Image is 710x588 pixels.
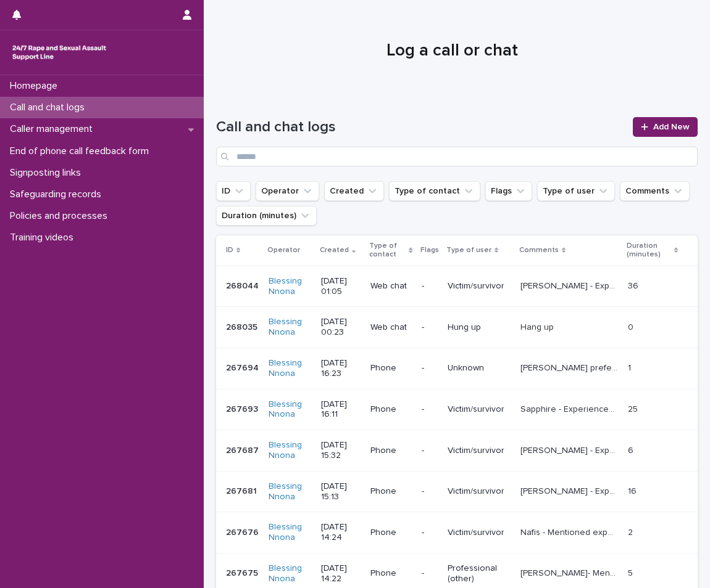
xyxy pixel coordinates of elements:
p: Call and chat logs [5,102,94,113]
p: Web chat [370,281,412,292]
p: Phone [370,486,412,497]
p: Created [320,243,349,257]
p: 2 [628,525,635,538]
p: - [422,446,438,456]
p: 267681 [226,484,259,497]
h1: Call and chat logs [216,118,625,136]
a: Blessing Nnona [269,440,311,461]
a: Blessing Nnona [269,399,311,420]
p: Safeguarding records [5,189,111,200]
p: Victim/survivor [448,281,511,292]
img: rhQMoQhaT3yELyF149Cw [10,40,109,65]
p: 267693 [226,402,261,415]
p: Victim/survivor [448,404,511,415]
p: 268044 [226,279,261,292]
a: Blessing Nnona [269,522,311,543]
span: Add New [653,123,690,131]
p: Katie - Experienced SV, explored feelings, provided emotional support, discussed flashbacks. Netw... [520,484,620,497]
tr: 267676267676 Blessing Nnona [DATE] 14:24Phone-Victim/survivorNafis - Mentioned experienced SA, ex... [216,512,698,553]
p: [DATE] 14:24 [321,522,361,543]
p: 1 [628,361,633,374]
p: Flags [420,243,439,257]
p: Web chat [370,322,412,333]
p: Type of user [446,243,491,257]
p: 0 [628,320,636,333]
a: Blessing Nnona [269,276,311,297]
p: - [422,404,438,415]
p: 267676 [226,525,261,538]
p: Sarah - Experienced SV, explored feelings, provided emotional support empowered, explored options... [520,279,620,292]
button: Operator [256,181,319,201]
button: ID [216,181,251,201]
tr: 267693267693 Blessing Nnona [DATE] 16:11Phone-Victim/survivorSapphire - Experienced CSA, provided... [216,389,698,430]
p: Hung up [448,322,511,333]
p: Unknown [448,363,511,374]
p: [DATE] 01:05 [321,276,361,297]
p: Phone [370,568,412,579]
p: [DATE] 16:11 [321,399,361,420]
button: Flags [485,181,532,201]
input: Search [216,147,698,166]
tr: 267694267694 Blessing Nnona [DATE] 16:23Phone-Unknown[PERSON_NAME] prefers to call back to have t... [216,348,698,389]
p: Duration (minutes) [627,239,671,262]
p: Policies and processes [5,210,117,222]
p: - [422,486,438,497]
p: Nafis - Mentioned experienced SA, explored feelings, empowered, call ended abruptly [520,525,620,538]
p: - [422,322,438,333]
p: Nick- Mentioned that their client experienced SV, provided information, explored feelings. [520,566,620,579]
p: Emma - Caller prefers to call back to have their full time. [520,361,620,374]
button: Type of user [537,181,615,201]
p: 267675 [226,566,261,579]
p: - [422,528,438,538]
tr: 267687267687 Blessing Nnona [DATE] 15:32Phone-Victim/survivor[PERSON_NAME] - Experienced SV, expl... [216,430,698,472]
p: - [422,281,438,292]
p: Signposting links [5,167,91,179]
h1: Log a call or chat [216,41,688,62]
p: Victim/survivor [448,528,511,538]
p: 16 [628,484,639,497]
p: 267687 [226,443,261,456]
button: Comments [620,181,690,201]
a: Add New [633,117,698,137]
p: Laura - Experienced SV, explored feelings, provided emotional support. call ended abruptly. [520,443,620,456]
button: Created [324,181,384,201]
p: Caller management [5,123,102,135]
p: Phone [370,528,412,538]
p: Victim/survivor [448,486,511,497]
p: [DATE] 15:32 [321,440,361,461]
p: Hang up [520,320,556,333]
tr: 267681267681 Blessing Nnona [DATE] 15:13Phone-Victim/survivor[PERSON_NAME] - Experienced SV, expl... [216,471,698,512]
p: ID [226,243,233,257]
p: [DATE] 15:13 [321,481,361,502]
p: Phone [370,404,412,415]
a: Blessing Nnona [269,481,311,502]
p: End of phone call feedback form [5,145,159,157]
a: Blessing Nnona [269,358,311,379]
tr: 268035268035 Blessing Nnona [DATE] 00:23Web chat-Hung upHang upHang up 00 [216,307,698,348]
button: Duration (minutes) [216,206,317,226]
tr: 268044268044 Blessing Nnona [DATE] 01:05Web chat-Victim/survivor[PERSON_NAME] - Experienced SV, e... [216,266,698,307]
p: 36 [628,279,641,292]
p: Professional (other) [448,563,511,584]
a: Blessing Nnona [269,317,311,338]
p: - [422,363,438,374]
p: Homepage [5,80,67,92]
p: 6 [628,443,636,456]
p: Victim/survivor [448,446,511,456]
p: Phone [370,363,412,374]
a: Blessing Nnona [269,563,311,584]
p: [DATE] 16:23 [321,358,361,379]
p: Phone [370,446,412,456]
p: [DATE] 14:22 [321,563,361,584]
p: Type of contact [369,239,406,262]
button: Type of contact [389,181,480,201]
p: 267694 [226,361,261,374]
p: 25 [628,402,640,415]
p: Training videos [5,232,83,243]
p: 5 [628,566,635,579]
p: - [422,568,438,579]
p: Operator [267,243,300,257]
p: 268035 [226,320,260,333]
p: Comments [519,243,559,257]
